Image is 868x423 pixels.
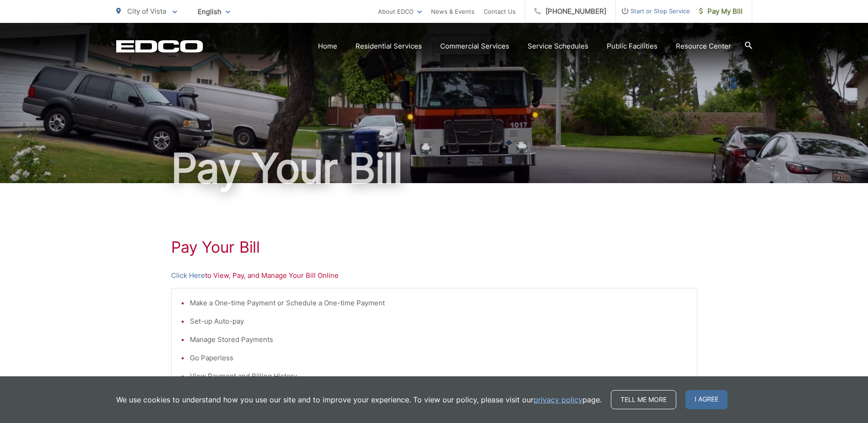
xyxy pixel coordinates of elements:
[116,394,602,405] p: We use cookies to understand how you use our site and to improve your experience. To view our pol...
[318,41,337,52] a: Home
[699,6,743,17] span: Pay My Bill
[116,146,752,191] h1: Pay Your Bill
[191,4,237,20] span: English
[190,334,688,345] li: Manage Stored Payments
[484,6,516,17] a: Contact Us
[190,316,688,327] li: Set-up Auto-pay
[171,270,697,281] p: to View, Pay, and Manage Your Bill Online
[127,7,166,16] span: City of Vista
[528,41,588,52] a: Service Schedules
[378,6,422,17] a: About EDCO
[356,41,422,52] a: Residential Services
[676,41,731,52] a: Resource Center
[607,41,658,52] a: Public Facilities
[611,390,676,409] a: Tell me more
[171,238,697,256] h1: Pay Your Bill
[190,298,688,309] li: Make a One-time Payment or Schedule a One-time Payment
[190,352,688,363] li: Go Paperless
[440,41,509,52] a: Commercial Services
[171,270,205,281] a: Click Here
[190,371,688,382] li: View Payment and Billing History
[685,390,728,409] span: I agree
[116,40,203,53] a: EDCD logo. Return to the homepage.
[534,394,582,405] a: privacy policy
[431,6,474,17] a: News & Events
